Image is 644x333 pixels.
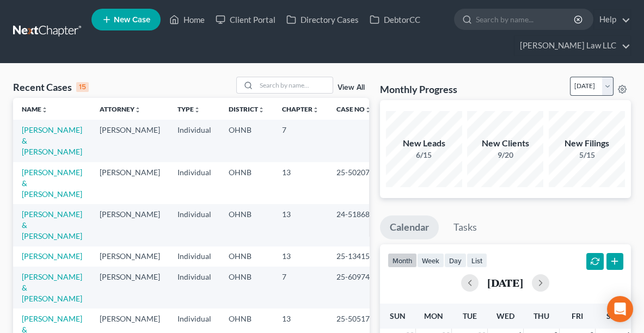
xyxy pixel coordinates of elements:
[487,277,523,288] h2: [DATE]
[386,150,462,161] div: 6/15
[364,10,426,29] a: DebtorCC
[114,16,150,24] span: New Case
[549,137,625,150] div: New Filings
[328,162,380,204] td: 25-50207
[462,311,476,320] span: Tue
[169,267,220,309] td: Individual
[312,107,319,113] i: unfold_more
[380,215,439,239] a: Calendar
[607,296,633,322] div: Open Intercom Messenger
[467,150,543,161] div: 9/20
[328,267,380,309] td: 25-60974
[444,253,467,268] button: day
[91,120,169,162] td: [PERSON_NAME]
[380,83,457,96] h3: Monthly Progress
[258,107,265,113] i: unfold_more
[336,105,371,113] a: Case Nounfold_more
[169,120,220,162] td: Individual
[388,253,417,268] button: month
[281,10,364,29] a: Directory Cases
[256,77,333,93] input: Search by name...
[91,246,169,267] td: [PERSON_NAME]
[194,107,200,113] i: unfold_more
[390,311,406,320] span: Sun
[91,267,169,309] td: [PERSON_NAME]
[220,246,273,267] td: OHNB
[417,253,444,268] button: week
[467,253,487,268] button: list
[386,137,462,150] div: New Leads
[164,10,210,29] a: Home
[22,125,82,156] a: [PERSON_NAME] & [PERSON_NAME]
[177,105,200,113] a: Typeunfold_more
[328,246,380,267] td: 25-13415
[606,311,620,320] span: Sat
[476,9,575,29] input: Search by name...
[134,107,141,113] i: unfold_more
[424,311,443,320] span: Mon
[220,120,273,162] td: OHNB
[514,36,630,55] a: [PERSON_NAME] Law LLC
[169,246,220,267] td: Individual
[365,107,371,113] i: unfold_more
[273,246,328,267] td: 13
[91,162,169,204] td: [PERSON_NAME]
[22,272,82,303] a: [PERSON_NAME] & [PERSON_NAME]
[22,251,82,261] a: [PERSON_NAME]
[91,204,169,246] td: [PERSON_NAME]
[444,215,487,239] a: Tasks
[572,311,583,320] span: Fri
[533,311,549,320] span: Thu
[496,311,514,320] span: Wed
[169,162,220,204] td: Individual
[100,105,141,113] a: Attorneyunfold_more
[41,107,48,113] i: unfold_more
[229,105,265,113] a: Districtunfold_more
[273,204,328,246] td: 13
[22,168,82,199] a: [PERSON_NAME] & [PERSON_NAME]
[22,209,82,240] a: [PERSON_NAME] & [PERSON_NAME]
[220,204,273,246] td: OHNB
[76,82,89,92] div: 15
[220,267,273,309] td: OHNB
[549,150,625,161] div: 5/15
[338,84,365,91] a: View All
[328,204,380,246] td: 24-51868
[220,162,273,204] td: OHNB
[169,204,220,246] td: Individual
[22,105,48,113] a: Nameunfold_more
[282,105,319,113] a: Chapterunfold_more
[273,267,328,309] td: 7
[467,137,543,150] div: New Clients
[210,10,281,29] a: Client Portal
[273,120,328,162] td: 7
[13,81,89,94] div: Recent Cases
[594,10,630,29] a: Help
[273,162,328,204] td: 13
